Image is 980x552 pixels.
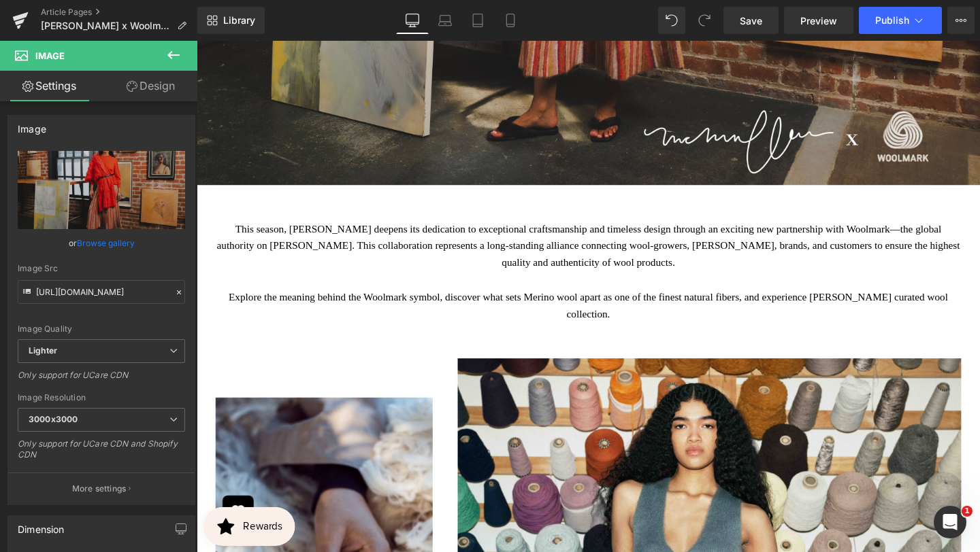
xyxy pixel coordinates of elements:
[494,7,527,34] a: Mobile
[18,324,185,334] div: Image Quality
[27,478,60,511] button: Open favorites
[18,438,185,469] div: Only support for UCare CDN and Shopify CDN
[29,414,78,424] b: 3000x3000
[800,14,837,28] span: Preview
[658,7,685,34] button: Undo
[18,116,46,135] div: Image
[934,506,966,538] iframe: Intercom live chat
[691,7,718,34] button: Redo
[875,15,909,26] span: Publish
[29,345,57,356] b: Lighter
[41,7,197,18] a: Article Pages
[396,7,429,34] a: Desktop
[740,14,762,28] span: Save
[18,264,185,273] div: Image Src
[18,280,185,304] input: Link
[35,50,65,61] span: Image
[461,7,494,34] a: Tablet
[7,490,103,531] iframe: Button to open loyalty program pop-up
[18,236,185,250] div: or
[947,7,975,34] button: More
[197,7,265,34] a: New Library
[223,14,255,27] span: Library
[77,231,135,255] a: Browse gallery
[429,7,461,34] a: Laptop
[18,393,185,402] div: Image Resolution
[18,516,65,535] div: Dimension
[41,20,171,31] span: [PERSON_NAME] x Woolmark 2025
[962,506,973,517] span: 1
[859,7,942,34] button: Publish
[72,483,127,495] p: More settings
[20,189,803,243] p: This season, [PERSON_NAME] deepens its dedication to exceptional craftsmanship and timeless desig...
[20,260,803,296] p: Explore the meaning behind the Woolmark symbol, discover what sets Merino wool apart as one of th...
[18,370,185,390] div: Only support for UCare CDN
[8,472,195,504] button: More settings
[101,71,200,101] a: Design
[784,7,853,34] a: Preview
